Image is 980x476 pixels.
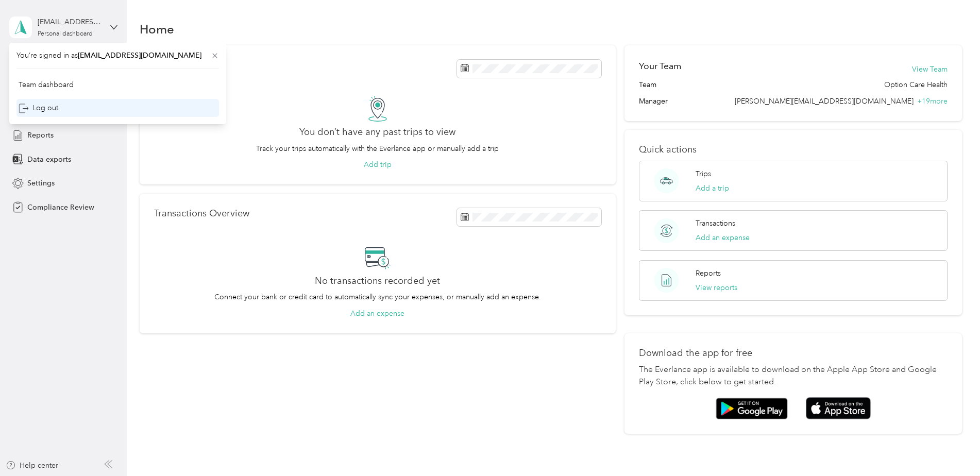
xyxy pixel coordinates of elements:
p: Quick actions [639,144,948,155]
span: You’re signed in as [16,50,219,61]
span: Settings [27,178,55,189]
p: The Everlance app is available to download on the Apple App Store and Google Play Store, click be... [639,364,948,388]
div: Team dashboard [19,79,74,90]
span: Option Care Health [884,79,948,90]
button: View reports [696,282,737,293]
p: Transactions Overview [154,208,249,219]
span: Manager [639,96,668,107]
button: Help center [6,460,58,471]
span: Compliance Review [27,202,94,213]
button: Add a trip [696,183,729,194]
p: Transactions [696,218,735,229]
span: Team [639,79,656,90]
button: Add an expense [696,232,750,243]
h2: Your Team [639,60,681,73]
h1: Home [140,24,174,35]
p: Connect your bank or credit card to automatically sync your expenses, or manually add an expense. [214,292,541,302]
span: Reports [27,130,54,141]
iframe: Everlance-gr Chat Button Frame [922,418,980,476]
div: [EMAIL_ADDRESS][DOMAIN_NAME] [38,16,102,27]
p: Reports [696,268,721,279]
button: Add trip [364,159,392,170]
div: Personal dashboard [38,31,93,37]
span: [EMAIL_ADDRESS][DOMAIN_NAME] [78,51,201,60]
div: Log out [19,103,58,113]
p: Track your trips automatically with the Everlance app or manually add a trip [256,143,499,154]
img: App store [806,397,871,419]
h2: You don’t have any past trips to view [299,127,455,138]
p: Download the app for free [639,348,948,359]
span: [PERSON_NAME][EMAIL_ADDRESS][DOMAIN_NAME] [735,97,914,106]
button: View Team [912,64,948,75]
h2: No transactions recorded yet [315,276,440,286]
button: Add an expense [350,308,404,319]
img: Google play [716,398,788,419]
span: + 19 more [917,97,948,106]
p: Trips [696,168,711,179]
span: Data exports [27,154,71,165]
